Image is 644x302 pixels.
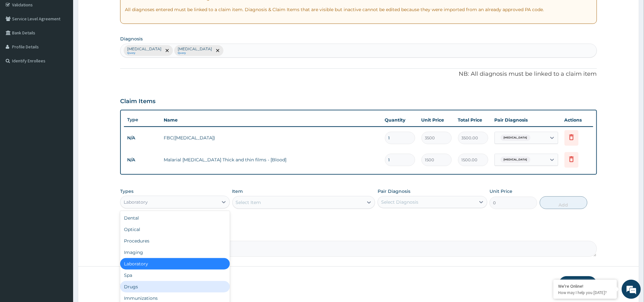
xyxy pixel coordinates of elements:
[164,48,170,53] span: remove selection option
[561,114,593,126] th: Actions
[501,135,531,141] span: [MEDICAL_DATA]
[124,114,161,126] th: Type
[120,247,230,258] div: Imaging
[124,132,161,144] td: N/A
[120,36,143,42] label: Diagnosis
[378,188,410,194] label: Pair Diagnosis
[382,114,418,126] th: Quantity
[161,153,381,166] td: Malarial [MEDICAL_DATA] Thick and thin films - [Blood]
[558,290,612,295] p: How may I help you today?
[125,6,592,13] p: All diagnoses entered must be linked to a claim item. Diagnosis & Claim Items that are visible bu...
[120,235,230,247] div: Procedures
[232,188,243,194] label: Item
[178,46,212,52] p: [MEDICAL_DATA]
[127,46,161,52] p: [MEDICAL_DATA]
[120,232,597,237] label: Comment
[120,70,597,78] p: NB: All diagnosis must be linked to a claim item
[3,174,121,196] textarea: Type your message and hit 'Enter'
[178,52,212,55] small: Query
[501,157,531,163] span: [MEDICAL_DATA]
[236,199,261,206] div: Select Item
[120,98,155,105] h3: Claim Items
[120,224,230,235] div: Optical
[104,3,120,18] div: Minimize live chat window
[491,114,561,126] th: Pair Diagnosis
[127,52,161,55] small: Query
[215,48,221,53] span: remove selection option
[120,212,230,224] div: Dental
[33,36,107,44] div: Chat with us now
[161,131,381,144] td: FBC([MEDICAL_DATA])
[124,154,161,166] td: N/A
[12,32,26,48] img: d_794563401_company_1708531726252_794563401
[161,114,381,126] th: Name
[559,276,597,293] button: Submit
[558,283,612,289] div: We're Online!
[540,196,587,209] button: Add
[120,189,134,194] label: Types
[418,114,455,126] th: Unit Price
[124,199,148,205] div: Laboratory
[120,281,230,292] div: Drugs
[381,199,418,205] div: Select Diagnosis
[120,258,230,270] div: Laboratory
[120,270,230,281] div: Spa
[455,114,491,126] th: Total Price
[490,188,512,194] label: Unit Price
[37,80,88,144] span: We're online!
